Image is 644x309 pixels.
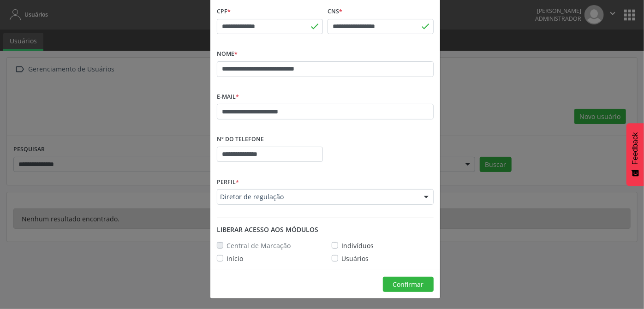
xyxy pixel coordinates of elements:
label: Nº do Telefone [217,132,264,147]
span: done [420,21,430,31]
span: done [310,21,320,31]
button: Feedback - Mostrar pesquisa [626,123,644,186]
label: Usuários [341,254,369,263]
span: Diretor de regulação [220,192,415,202]
span: Feedback [631,132,639,165]
div: Liberar acesso aos módulos [217,225,434,234]
label: Perfil [217,175,239,189]
label: Nome [217,47,238,61]
label: CNS [328,5,342,19]
label: Início [227,254,243,263]
label: Central de Marcação [227,241,291,250]
label: E-mail [217,90,239,104]
label: CPF [217,5,231,19]
button: Confirmar [383,277,434,292]
span: Confirmar [393,280,424,289]
label: Indivíduos [341,241,374,250]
